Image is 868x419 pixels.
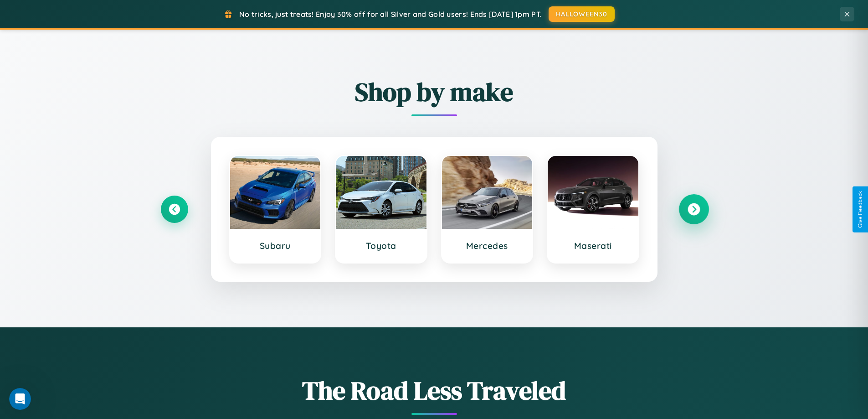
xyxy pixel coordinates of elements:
h3: Toyota [345,240,417,251]
h3: Maserati [557,240,629,251]
h3: Subaru [239,240,312,251]
button: HALLOWEEN30 [549,6,615,22]
div: Give Feedback [857,191,863,228]
h2: Shop by make [161,74,708,109]
h1: The Road Less Traveled [161,373,708,408]
span: No tricks, just treats! Enjoy 30% off for all Silver and Gold users! Ends [DATE] 1pm PT. [239,10,542,19]
iframe: Intercom live chat [9,388,31,410]
h3: Mercedes [451,240,524,251]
